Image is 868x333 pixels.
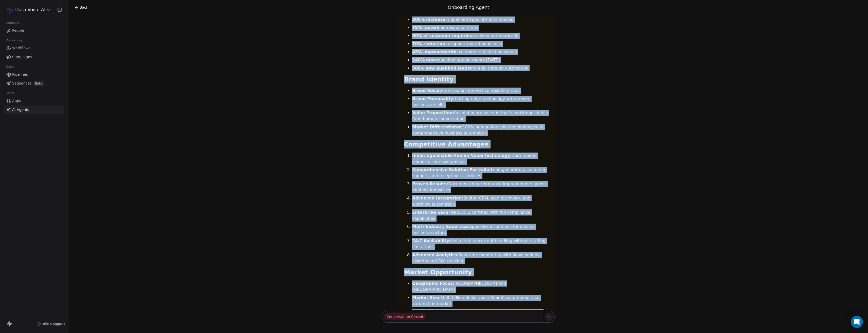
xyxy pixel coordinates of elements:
[412,309,448,314] strong: Growth Drivers:
[12,54,32,60] span: Campaigns
[12,81,31,86] span: Sequences
[412,88,441,93] strong: Brand Voice:
[412,88,549,94] li: Professional, innovative, results-driven
[412,238,549,250] li: Unlimited concurrent handling without staffing limitations
[412,16,549,23] li: in qualified appointments booked
[37,322,65,326] a: Help & Support
[3,37,24,44] span: Marketing
[412,96,549,108] li: Cutting-edge technology with proven business results
[33,81,44,86] span: Beta
[412,33,549,39] li: resolved automatically
[404,140,549,148] h2: Competitive Advantages
[412,25,549,31] li: lead response times
[12,107,29,112] span: AI Agents
[412,153,549,165] li: Zero robotic sounds or artificial pauses
[412,253,459,257] strong: Advanced Analytics:
[4,89,16,97] span: Tools
[412,252,549,264] li: Real-time monitoring with downloadable insights and ROI tracking
[412,33,472,38] strong: 90% of customer inquiries
[412,58,438,62] strong: 240% more
[412,181,448,186] strong: Proven Results:
[4,63,17,71] span: Sales
[412,210,458,215] strong: Enterprise Security:
[412,66,470,71] strong: 500+ new qualified leads
[412,295,441,300] strong: Market Size:
[412,124,549,136] li: 100% human-like voice technology with comprehensive business automation
[412,41,445,46] strong: 70% reduction
[412,167,549,179] li: Lead generation, customer support, and receptionist services
[12,72,28,77] span: Pipelines
[412,49,549,55] li: in customer satisfaction scores
[412,167,491,172] strong: Comprehensive Solution Portfolio:
[412,224,469,229] strong: Multi-Industry Expertise:
[404,75,549,84] h2: Brand Identity
[412,196,463,201] strong: Advanced Integration:
[12,98,21,104] span: Apps
[412,17,445,22] strong: 300% increase
[4,70,64,79] a: Pipelines
[412,125,462,129] strong: Market Differentiator:
[412,238,451,243] strong: 24/7 Availability:
[412,281,455,286] strong: Geographic Focus:
[412,280,549,293] li: [GEOGRAPHIC_DATA] and [GEOGRAPHIC_DATA]
[412,295,549,307] li: Multi-billion dollar voice AI and customer service automation market
[412,57,549,63] li: qualified appointments [DATE]
[412,110,454,115] strong: Value Proposition:
[7,7,13,13] img: 66ab4aae-17ae-441a-b851-cd300b3af65b.png
[12,28,24,33] span: People
[6,5,52,14] button: Data Voice AI
[80,5,88,10] span: Back
[42,322,65,326] span: Help & Support
[4,26,64,35] a: People
[412,96,455,101] strong: Brand Personality:
[4,53,64,61] a: Campaigns
[412,181,549,193] li: Documented performance improvements across multiple industries
[4,79,64,88] a: SequencesBeta
[412,224,549,236] li: Specialized solutions for diverse business sectors
[4,97,64,105] a: Apps
[412,195,549,207] li: Built-in CRM, lead discovery, and workflow automation
[412,49,454,54] strong: 45% improvement
[4,44,64,52] a: Workflows
[412,153,512,158] strong: Indistinguishable Human Voice Technology:
[412,110,549,122] li: Revolutionary voice AI that's indistinguishable from human conversation
[851,316,863,328] div: Open Intercom Messenger
[448,5,489,10] span: Onboarding Agent
[15,6,45,13] span: Data Voice AI
[412,65,549,71] li: monthly through automation
[412,41,549,47] li: in support operational costs
[412,25,437,30] strong: 78% faster
[384,313,426,320] span: Conversation Closed
[4,106,64,114] a: AI Agents
[412,309,549,321] li: Increasing demand for 24/7 customer service, lead response automation, and cost reduction
[404,268,549,276] h2: Market Opportunity
[412,209,549,222] li: SOC 2 certified with full compliance capabilities
[3,19,22,27] span: Contacts
[12,45,30,51] span: Workflows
